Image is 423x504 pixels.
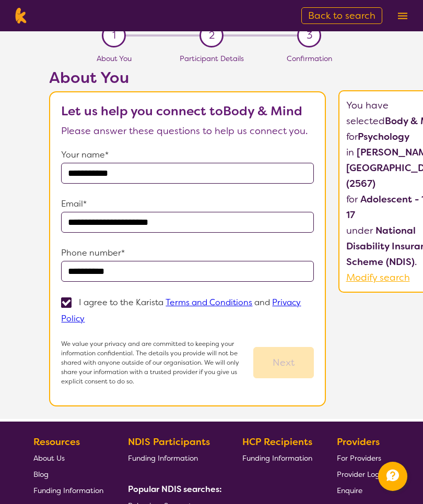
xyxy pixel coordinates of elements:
b: Resources [33,436,80,448]
span: 1 [112,28,116,43]
span: 3 [307,28,312,43]
p: I agree to the Karista and [61,297,301,324]
span: For Providers [337,453,381,463]
span: Participant Details [180,54,244,63]
b: Psychology [358,130,409,143]
a: About Us [33,450,103,466]
a: Enquire [337,482,385,498]
a: Funding Information [128,450,218,466]
p: Phone number* [61,245,314,261]
span: Provider Login [337,470,385,479]
a: Funding Information [242,450,312,466]
b: Let us help you connect to Body & Mind [61,103,302,119]
a: Terms and Conditions [166,297,252,308]
b: Providers [337,436,380,448]
span: Back to search [308,9,375,22]
img: Karista logo [13,8,29,23]
button: Channel Menu [378,462,407,491]
span: Funding Information [128,453,198,463]
b: NDIS Participants [128,436,210,448]
h2: About You [49,68,326,87]
p: Email* [61,196,314,212]
a: Modify search [346,271,410,284]
p: Please answer these questions to help us connect you. [61,123,314,139]
span: Funding Information [242,453,312,463]
a: Funding Information [33,482,103,498]
span: 2 [209,28,215,43]
span: About You [97,54,132,63]
a: Provider Login [337,466,385,482]
p: Your name* [61,147,314,163]
a: Back to search [301,7,382,24]
span: Blog [33,470,49,479]
span: Funding Information [33,486,103,495]
p: We value your privacy and are committed to keeping your information confidential. The details you... [61,339,253,386]
span: Enquire [337,486,362,495]
span: Confirmation [287,54,332,63]
img: menu [398,13,407,19]
b: Popular NDIS searches: [128,484,222,495]
b: HCP Recipients [242,436,312,448]
span: About Us [33,453,65,463]
a: For Providers [337,450,385,466]
a: Blog [33,466,103,482]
